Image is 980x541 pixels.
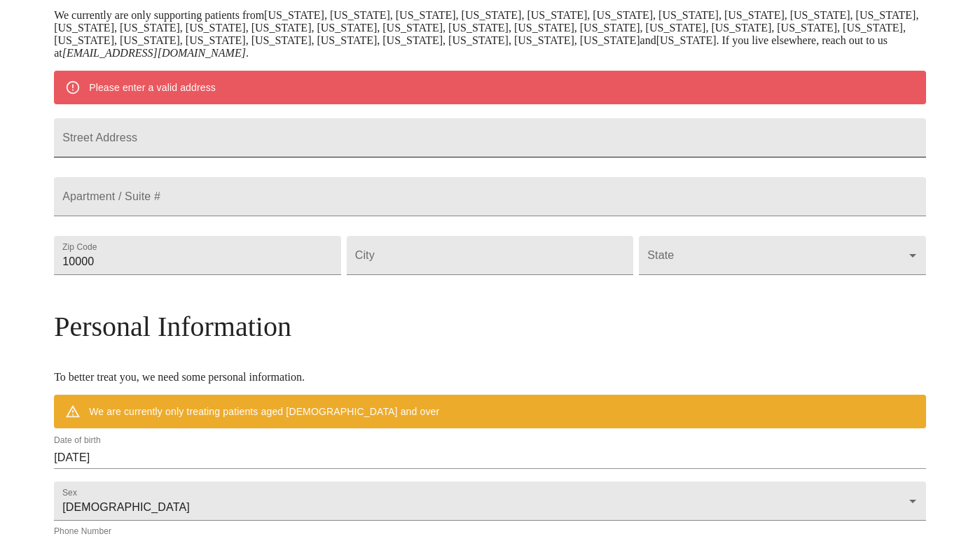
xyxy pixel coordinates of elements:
div: [DEMOGRAPHIC_DATA] [54,482,926,521]
em: [EMAIL_ADDRESS][DOMAIN_NAME] [62,47,246,59]
label: Phone Number [54,528,111,536]
h3: Personal Information [54,310,926,343]
p: We currently are only supporting patients from [US_STATE], [US_STATE], [US_STATE], [US_STATE], [U... [54,9,926,59]
div: We are currently only treating patients aged [DEMOGRAPHIC_DATA] and over [89,399,439,424]
p: To better treat you, we need some personal information. [54,371,926,384]
div: ​ [639,236,926,275]
label: Date of birth [54,437,101,445]
div: Please enter a valid address [89,75,216,100]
